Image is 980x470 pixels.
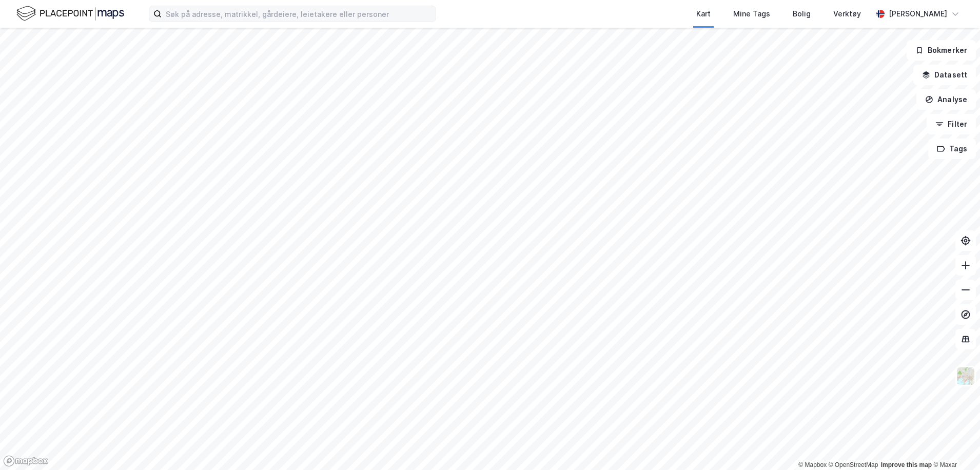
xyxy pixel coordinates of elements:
button: Analyse [916,89,976,110]
a: Mapbox homepage [3,455,48,467]
button: Tags [928,139,976,159]
div: Bolig [793,8,811,20]
div: Verktøy [833,8,861,20]
a: Mapbox [798,461,827,468]
input: Søk på adresse, matrikkel, gårdeiere, leietakere eller personer [162,6,436,22]
button: Datasett [913,65,976,85]
div: Kart [696,8,711,20]
img: logo.f888ab2527a4732fd821a326f86c7f29.svg [16,5,124,23]
div: Mine Tags [733,8,770,20]
iframe: Chat Widget [929,421,980,470]
a: OpenStreetMap [829,461,878,468]
button: Filter [927,114,976,134]
a: Improve this map [881,461,932,468]
div: Kontrollprogram for chat [929,421,980,470]
button: Bokmerker [907,40,976,61]
img: Z [956,366,975,386]
div: [PERSON_NAME] [889,8,947,20]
